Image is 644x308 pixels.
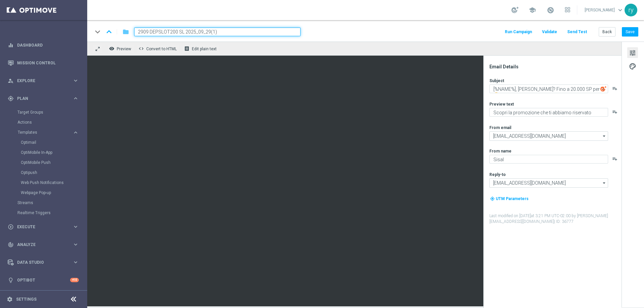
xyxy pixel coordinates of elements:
[8,277,14,283] i: lightbulb
[7,296,13,302] i: settings
[192,47,217,51] span: Edit plain text
[489,172,506,177] label: Reply-to
[7,43,79,48] button: equalizer Dashboard
[18,130,66,134] span: Templates
[7,60,79,66] button: Mission Control
[17,260,72,264] span: Data Studio
[616,6,624,14] span: keyboard_arrow_down
[17,200,70,205] a: Streams
[529,6,536,14] span: school
[629,62,636,71] span: palette
[17,271,70,289] a: Optibot
[489,102,514,107] label: Preview text
[17,208,87,218] div: Realtime Triggers
[504,27,533,37] button: Run Campaign
[7,242,79,247] button: track_changes Analyze keyboard_arrow_right
[8,36,79,54] div: Dashboard
[21,170,70,175] a: Optipush
[72,129,79,136] i: keyboard_arrow_right
[146,47,177,51] span: Convert to HTML
[8,96,14,102] i: gps_fixed
[7,96,79,101] button: gps_fixed Plan keyboard_arrow_right
[17,127,87,198] div: Templates
[21,190,70,195] a: Webpage Pop-up
[625,4,637,16] div: ry
[8,224,72,230] div: Execute
[21,147,87,158] div: OptiMobile In-App
[139,46,144,51] span: code
[542,29,557,34] span: Validate
[21,140,70,145] a: Optimail
[489,178,608,188] input: Select
[489,131,608,141] input: Select
[496,196,529,201] span: UTM Parameters
[612,86,618,91] button: playlist_add
[122,28,129,36] i: folder
[8,259,72,265] div: Data Studio
[72,95,79,102] i: keyboard_arrow_right
[104,27,114,37] i: keyboard_arrow_up
[629,49,636,57] span: tune
[541,27,558,37] button: Validate
[134,27,301,36] input: Enter a unique template name
[490,196,495,201] i: my_location
[17,117,87,127] div: Actions
[554,219,574,224] span: | ID: 36777
[584,5,625,15] a: [PERSON_NAME]keyboard_arrow_down
[601,179,608,187] i: arrow_drop_down
[7,260,79,265] button: Data Studio keyboard_arrow_right
[21,150,70,155] a: OptiMobile In-App
[8,42,14,48] i: equalizer
[72,259,79,265] i: keyboard_arrow_right
[489,195,529,202] button: my_location UTM Parameters
[72,77,79,84] i: keyboard_arrow_right
[489,125,511,130] label: From email
[612,109,618,115] button: playlist_add
[17,225,72,229] span: Execute
[21,180,70,185] a: Web Push Notifications
[8,78,72,84] div: Explore
[17,107,87,117] div: Target Groups
[600,86,606,92] img: optiGenie.svg
[489,213,621,225] label: Last modified on [DATE] at 3:21 PM UTC-02:00 by [PERSON_NAME][EMAIL_ADDRESS][DOMAIN_NAME]
[8,96,72,102] div: Plan
[72,224,79,230] i: keyboard_arrow_right
[627,61,638,71] button: palette
[8,242,72,248] div: Analyze
[7,224,79,230] button: play_circle_outline Execute keyboard_arrow_right
[17,243,72,247] span: Analyze
[109,46,114,51] i: remove_red_eye
[21,188,87,198] div: Webpage Pop-up
[182,44,220,53] button: receipt Edit plain text
[21,168,87,178] div: Optipush
[7,78,79,83] button: person_search Explore keyboard_arrow_right
[8,54,79,72] div: Mission Control
[7,278,79,283] button: lightbulb Optibot +10
[107,44,134,53] button: remove_red_eye Preview
[8,78,14,84] i: person_search
[17,79,72,83] span: Explore
[601,132,608,140] i: arrow_drop_down
[21,158,87,168] div: OptiMobile Push
[21,137,87,147] div: Optimail
[17,54,79,72] a: Mission Control
[17,198,87,208] div: Streams
[17,130,79,135] button: Templates keyboard_arrow_right
[17,36,79,54] a: Dashboard
[72,241,79,248] i: keyboard_arrow_right
[627,47,638,58] button: tune
[566,27,588,37] button: Send Test
[489,64,621,70] div: Email Details
[17,97,72,101] span: Plan
[599,27,615,37] button: Back
[8,271,79,289] div: Optibot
